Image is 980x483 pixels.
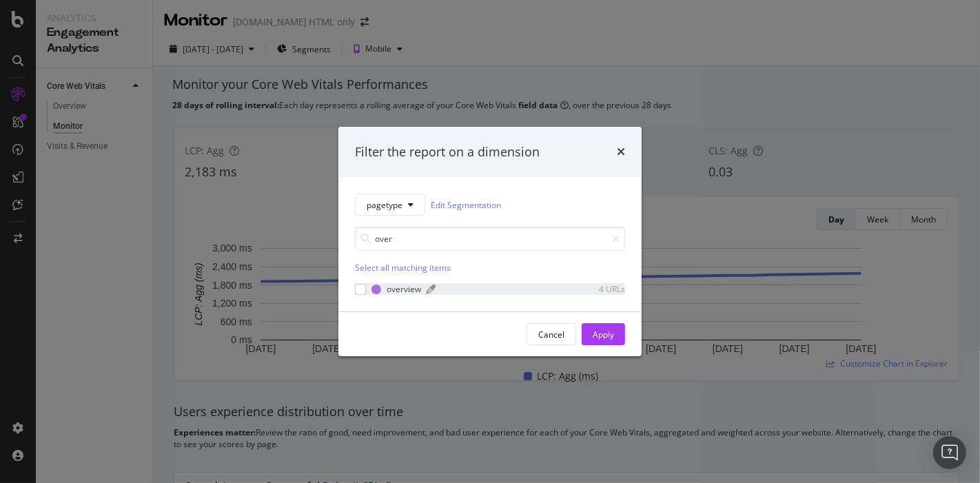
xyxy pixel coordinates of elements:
a: Edit Segmentation [431,198,501,212]
div: Apply [593,329,614,340]
div: Select all matching items [355,262,625,274]
div: Open Intercom Messenger [933,436,966,469]
div: Filter the report on a dimension [355,143,540,161]
button: Apply [582,323,625,345]
div: times [617,143,625,161]
div: 4 URLs [558,283,625,295]
button: pagetype [355,194,425,216]
div: Cancel [538,329,564,340]
input: Search [355,227,625,251]
div: modal [338,127,642,357]
div: overview [387,283,421,295]
span: pagetype [367,199,402,211]
button: Cancel [527,323,576,345]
